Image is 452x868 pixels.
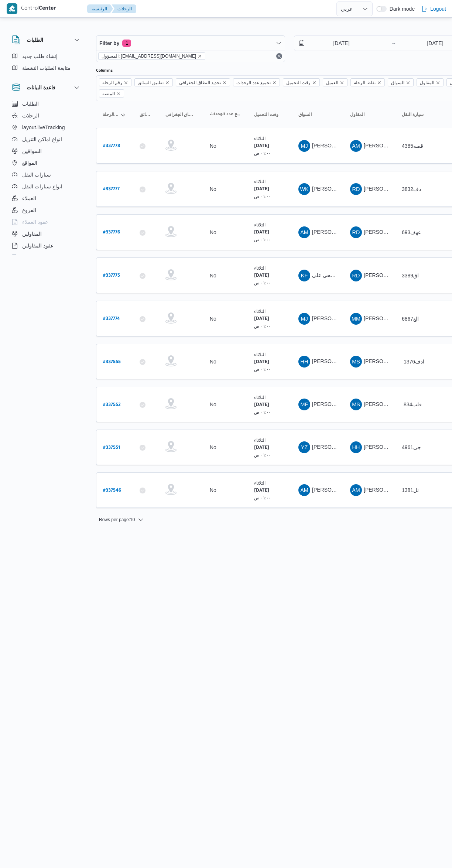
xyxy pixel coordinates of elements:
[323,78,347,86] span: العميل
[352,140,360,152] span: AM
[103,273,120,278] b: # 337775
[198,54,202,58] button: remove selected entity
[326,79,338,87] span: العميل
[391,79,404,87] span: السواق
[176,78,230,86] span: تحديد النطاق الجغرافى
[301,356,308,368] span: HH
[352,441,360,453] span: HH
[402,143,423,149] span: قصه4385
[22,158,37,167] span: المواقع
[27,83,55,92] h3: قاعدة البيانات
[9,157,84,169] button: المواقع
[103,485,121,495] a: #337546
[254,395,266,400] small: الثلاثاء
[103,445,120,451] b: # 337551
[298,140,310,152] div: Muhammad Jmail Omar Abadallah
[402,487,419,493] span: نل1381
[39,6,56,12] b: Center
[12,35,81,44] button: الطلبات
[350,313,362,325] div: Mustfa Mmdoh Mahmood Abadalhada
[103,442,120,452] a: #337551
[165,112,196,117] span: تحديد النطاق الجغرافى
[103,112,119,117] span: رقم الرحلة; Sorted in descending order
[134,78,172,86] span: تطبيق السائق
[137,109,155,120] button: تطبيق السائق
[9,133,84,145] button: انواع اماكن التنزيل
[103,141,120,151] a: #337778
[12,83,81,92] button: قاعدة البيانات
[254,410,271,414] small: ٠١:٠٠ ص
[350,484,362,496] div: Ahmad Mjadi Yousf Abadalrahamun
[9,204,84,216] button: الفروع
[103,187,120,192] b: # 337777
[210,112,241,117] span: تجميع عدد الوحدات
[254,222,266,227] small: الثلاثاء
[312,142,398,148] span: [PERSON_NAME] [PERSON_NAME]
[402,112,424,117] span: سيارة النقل
[301,270,308,281] span: KF
[364,229,433,235] span: [PERSON_NAME] مهني مسعد
[22,241,54,250] span: عقود المقاولين
[9,145,84,157] button: السواقين
[301,140,308,152] span: MJ
[96,68,113,74] label: Columns
[254,367,271,372] small: ٠١:٠٠ ص
[103,488,121,493] b: # 337546
[377,81,381,85] button: Remove نقاط الرحلة from selection in this group
[9,169,84,181] button: سيارات النقل
[6,98,87,258] div: قاعدة البيانات
[112,4,136,13] button: الرحلات
[254,452,271,457] small: ٠١:٠٠ ص
[99,515,135,524] span: Rows per page : 10
[298,226,310,238] div: Abadalrahaiam Muhammad Hamid Abadalltaif
[9,192,84,204] button: العملاء
[402,186,421,192] span: دف3832
[9,228,84,240] button: المقاولين
[312,81,316,85] button: Remove وقت التحميل from selection in this group
[22,170,51,179] span: سيارات النقل
[364,185,433,191] span: [PERSON_NAME] مهني مسعد
[312,272,389,278] span: كرم فتحى على [PERSON_NAME]
[27,35,43,44] h3: الطلبات
[350,356,362,368] div: Muhammad Slah Abad Alhada Abad Alhamaid
[210,186,216,192] div: No
[298,112,312,117] span: السواق
[254,445,269,451] b: [DATE]
[22,64,71,72] span: متابعة الطلبات النشطة
[254,488,269,493] b: [DATE]
[340,81,344,85] button: Remove العميل from selection in this group
[22,194,36,203] span: العملاء
[254,481,266,485] small: الثلاثاء
[298,183,310,195] div: Wjada Kariaman Muhammad Muhammad Hassan
[364,315,450,321] span: [PERSON_NAME] [PERSON_NAME]
[6,50,87,77] div: الطلبات
[298,356,310,368] div: Hada Hassan Hassan Muhammad Yousf
[122,40,131,47] span: 1 active filters
[165,81,169,85] button: Remove تطبيق السائق from selection in this group
[210,143,216,149] div: No
[391,41,396,46] div: →
[275,52,284,61] button: Remove
[22,52,58,61] span: إنشاء طلب جديد
[352,313,360,325] span: MM
[22,253,53,262] span: اجهزة التليفون
[406,81,410,85] button: Remove السواق from selection in this group
[254,151,271,156] small: ٠١:٠٠ ص
[9,110,84,122] button: الرحلات
[9,50,84,62] button: إنشاء طلب جديد
[312,315,398,321] span: [PERSON_NAME] [PERSON_NAME]
[103,357,121,367] a: #337555
[364,272,433,278] span: [PERSON_NAME] مهني مسعد
[387,6,415,12] span: Dark mode
[103,314,120,324] a: #337774
[254,112,278,117] span: وقت التحميل
[210,358,216,365] div: No
[254,230,269,235] b: [DATE]
[210,444,216,451] div: No
[22,111,39,120] span: الرحلات
[298,270,310,281] div: Karm Ftha Ala Ahmad Alawam
[350,140,362,152] div: Abadalamunam Mjadi Alsaid Awad
[254,136,266,141] small: الثلاثاء
[254,317,269,322] b: [DATE]
[210,401,216,408] div: No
